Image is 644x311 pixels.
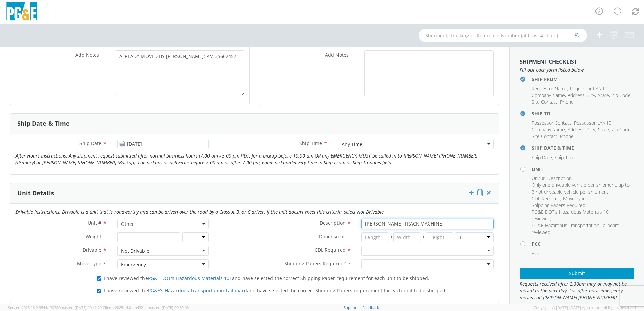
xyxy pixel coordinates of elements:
span: I have reviewed the and have selected the correct Shipping Paper requirement for each unit to be ... [104,275,429,281]
span: Move Type [563,195,586,202]
li: , [563,195,587,202]
li: , [532,175,546,182]
li: , [532,209,632,222]
input: I have reviewed thePG&E DOT's Hazardous Materials 101and have selected the correct Shipping Paper... [97,276,101,281]
span: Requestor LAN ID [570,85,608,92]
li: , [574,119,613,126]
li: , [532,133,558,140]
span: Address [568,126,585,133]
h4: Unit [532,167,634,172]
a: Support [344,305,358,310]
span: CDL Required [532,195,560,202]
li: , [598,126,610,133]
li: , [532,154,553,161]
span: Add Notes [325,51,349,58]
input: Height [426,232,453,242]
span: Only one driveable vehicle per shipment, up to 3 not driveable vehicle per shipment [532,182,630,195]
span: State [598,126,609,133]
span: Requestor Name [532,85,567,92]
span: Zip Code [612,92,631,98]
span: Unit # [532,175,545,181]
h4: Ship From [532,77,634,82]
span: Company Name [532,92,565,98]
h4: Ship To [532,111,634,116]
span: Drivable [83,247,101,253]
li: , [568,92,586,99]
span: Ship Time [555,154,575,161]
span: PCC [532,250,540,256]
h4: PCC [532,241,634,246]
span: Description [320,220,346,226]
input: I have reviewed thePG&E's Hazardous Transportation Tailboardand have selected the correct Shippin... [97,289,101,293]
li: , [612,92,632,99]
div: Any Time [342,141,362,148]
i: After Hours Instructions: Any shipment request submitted after normal business hours (7:00 am - 5... [15,152,477,166]
strong: Shipment Checklist [520,58,577,65]
span: Copyright © [DATE]-[DATE] Agistix Inc., All Rights Reserved [534,305,636,310]
span: Move Type [77,260,101,267]
li: , [570,85,609,92]
input: Width [393,232,421,242]
span: Ship Time [299,140,322,146]
i: Drivable Instructions: Drivable is a unit that is roadworthy and can be driven over the road by a... [15,209,384,215]
span: Address [568,92,585,98]
button: Submit [520,268,634,279]
span: CDL Required [315,247,346,253]
span: master, [DATE] 10:42:29 [61,305,102,310]
li: , [532,119,572,126]
span: Shipping Papers Required? [284,260,346,267]
span: Fill out each form listed below [520,67,634,73]
li: , [568,126,586,133]
span: Description [547,175,572,181]
h3: Ship Date & Time [17,120,70,127]
span: Shipping Papers Required [532,202,585,208]
span: Possessor LAN ID [574,119,612,126]
span: Site Contact [532,133,557,139]
h3: Unit Details [17,190,54,197]
span: X [421,232,426,242]
span: Other [117,219,209,229]
div: Not Drivable [121,248,149,254]
span: Client: 2025.14.0-db4321d [103,305,189,310]
li: , [532,85,568,92]
li: , [587,92,596,99]
input: Length [361,232,389,242]
a: Feedback [362,305,379,310]
span: Phone [560,133,574,139]
span: Weight [86,233,101,240]
span: Company Name [532,126,565,133]
li: , [532,202,586,209]
li: , [612,126,632,133]
span: State [598,92,609,98]
span: Dimensions [319,233,346,240]
li: , [598,92,610,99]
span: Possessor Contact [532,119,571,126]
li: , [532,126,566,133]
span: Requests received after 2:30pm may or may not be moved to the next day. For after hour emergency ... [520,281,634,301]
span: Unit # [88,220,101,226]
a: PG&E DOT's Hazardous Materials 101 [148,275,232,281]
li: , [547,175,573,182]
span: master, [DATE] 09:59:06 [148,305,189,310]
span: Other [121,221,205,227]
span: Ship Date [532,154,552,161]
span: Ship Date [79,140,101,146]
input: Shipment, Tracking or Reference Number (at least 4 chars) [419,29,587,42]
span: I have reviewed the and have selected the correct Shipping Papers requirement for each unit to be... [104,287,447,294]
div: Emergency [121,261,146,268]
span: Site Contact [532,99,557,105]
span: City [587,126,595,133]
span: Add Notes [75,51,99,58]
img: pge-logo-06675f144f4cfa6a6814.png [5,2,39,22]
li: , [532,195,561,202]
span: City [587,92,595,98]
span: Phone [560,99,574,105]
span: X [389,232,394,242]
li: , [587,126,596,133]
li: , [532,182,632,195]
span: PG&E DOT's Hazardous Materials 101 reviewed [532,209,611,222]
span: Zip Code [612,126,631,133]
li: , [532,92,566,99]
span: Server: 2025.16.0-9544af67660 [8,305,102,310]
a: PG&E's Hazardous Transportation Tailboard [148,287,247,294]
